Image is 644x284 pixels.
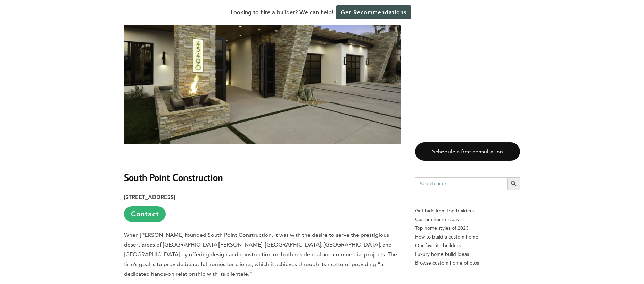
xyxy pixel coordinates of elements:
[415,215,520,224] a: Custom home ideas
[124,171,223,183] b: South Point Construction
[124,206,166,222] a: Contact
[415,207,520,215] p: Get bids from top builders
[415,241,520,250] a: Our favorite builders
[124,194,175,200] strong: [STREET_ADDRESS]
[510,180,518,187] svg: Search
[415,224,520,233] a: Top home styles of 2023
[124,232,397,277] span: When [PERSON_NAME] founded South Point Construction, it was with the desire to serve the prestigi...
[415,177,507,190] input: Search here...
[415,142,520,161] a: Schedule a free consultation
[415,233,520,241] a: How to build a custom home
[336,5,411,19] a: Get Recommendations
[415,250,520,259] a: Luxury home build ideas
[415,259,520,267] a: Browse custom home photos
